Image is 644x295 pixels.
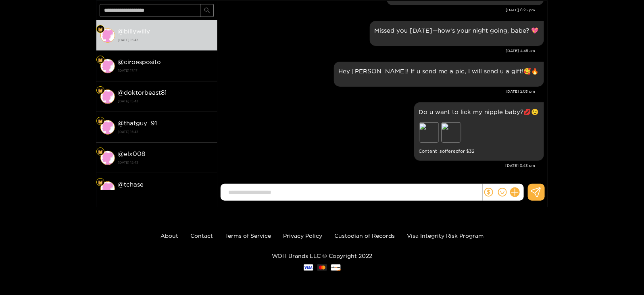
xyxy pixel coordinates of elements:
p: Hey [PERSON_NAME]! If u send me a pic, I will send u a gift!🥰🔥 [339,66,539,76]
img: conversation [100,151,115,165]
strong: [DATE] 15:43 [118,189,213,197]
strong: [DATE] 15:43 [118,98,213,105]
span: smile [498,188,507,197]
span: search [204,7,210,14]
img: Fan Level [98,58,103,62]
img: Fan Level [98,88,103,93]
small: Content is offered for $ 32 [419,147,539,156]
img: conversation [100,89,115,104]
a: Privacy Policy [283,233,322,239]
div: [DATE] 2:03 pm [221,89,536,94]
div: [DATE] 3:43 pm [221,163,536,168]
strong: [DATE] 15:43 [118,128,213,135]
a: Visa Integrity Risk Program [407,233,484,239]
img: conversation [100,59,115,73]
strong: [DATE] 17:17 [118,67,213,74]
p: Missed you [DATE]—how’s your night going, babe? 💖 [375,26,539,35]
strong: @ thatguy_91 [118,120,157,127]
strong: @ elx008 [118,150,146,157]
div: Sep. 5, 4:48 am [370,21,544,46]
strong: [DATE] 15:43 [118,159,213,166]
img: Fan Level [98,150,103,154]
a: About [160,233,178,239]
img: Fan Level [98,119,103,124]
div: [DATE] 4:48 am [221,48,536,54]
button: dollar [483,186,495,198]
strong: [DATE] 15:43 [118,36,213,44]
div: [DATE] 6:25 pm [221,7,536,13]
img: Fan Level [98,27,103,32]
strong: @ doktorbeast81 [118,89,167,96]
strong: @ billywilly [118,28,150,35]
div: Sep. 12, 2:03 pm [334,62,544,87]
span: dollar [484,188,493,197]
img: conversation [100,120,115,135]
strong: @ tchase [118,181,144,188]
a: Contact [190,233,213,239]
img: conversation [100,28,115,43]
div: Sep. 16, 3:43 pm [414,102,544,161]
button: search [201,4,214,17]
img: conversation [100,181,115,196]
a: Terms of Service [225,233,271,239]
p: Do u want to lick my nipple baby?💋😉 [419,107,539,116]
strong: @ ciroesposito [118,58,161,65]
a: Custodian of Records [334,233,395,239]
img: Fan Level [98,180,103,185]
